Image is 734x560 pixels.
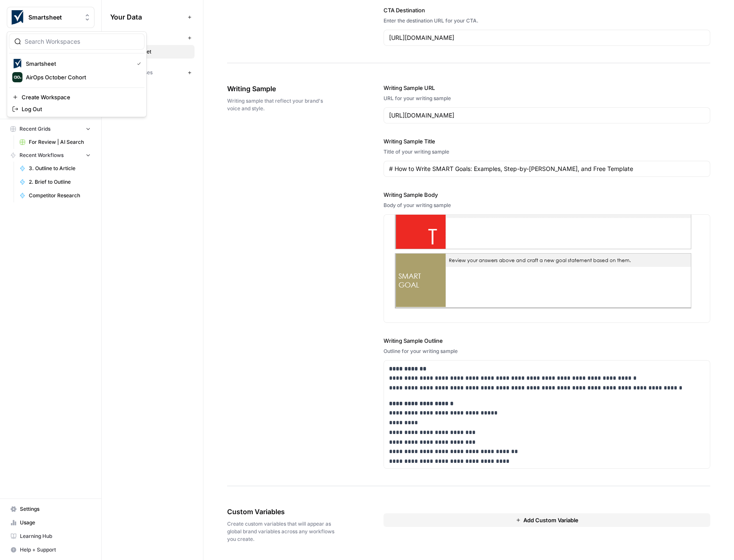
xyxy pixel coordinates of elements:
label: Writing Sample Title [384,137,710,146]
span: 2. Brief to Outline [29,178,91,186]
a: Settings [7,502,95,516]
div: Title of your writing sample [384,148,710,156]
span: Your Data [110,12,184,22]
span: Recent Workflows [19,151,64,159]
div: URL for your writing sample [384,95,710,102]
span: Smartsheet [28,13,80,22]
img: AirOps October Cohort Logo [12,72,22,82]
span: Sitemap [123,83,191,90]
span: Smartsheet [123,48,191,56]
span: Create custom variables that will appear as global brand variables across any workflows you create. [227,520,336,543]
span: Custom Variables [227,507,336,517]
button: Recent Grids [7,123,95,135]
button: Help + Support [7,543,95,557]
a: Usage [7,516,95,529]
a: Smartsheet [110,45,195,59]
a: Sitemap [110,80,195,93]
span: Settings [20,505,91,513]
div: Workspace: Smartsheet [7,31,147,117]
span: Create Workspace [22,93,138,101]
a: Competitor Research [16,189,95,202]
button: Workspace: Smartsheet [7,7,95,28]
span: Competitor Research [29,192,91,199]
label: Writing Sample URL [384,84,710,92]
img: Smartsheet Logo [10,10,25,25]
a: Log Out [9,103,145,115]
div: Body of your writing sample [384,202,710,209]
span: Learning Hub [20,532,91,540]
span: For Review | AI Search [29,138,91,146]
input: www.sundaysoccer.com/game-day [389,111,705,120]
span: AirOps October Cohort [26,73,138,81]
span: Help + Support [20,546,91,554]
span: Writing sample that reflect your brand's voice and style. [227,97,336,112]
a: For Review | AI Search [16,135,95,149]
div: Outline for your writing sample [384,347,710,355]
a: Create Workspace [9,91,145,103]
button: Add Custom Variable [384,513,710,527]
img: Smartsheet Logo [12,59,22,69]
label: Writing Sample Outline [384,336,710,345]
div: Enter the destination URL for your CTA. [384,17,710,25]
span: Usage [20,519,91,526]
label: CTA Destination [384,6,710,14]
span: Smartsheet [26,59,130,68]
input: Game Day Gear Guide [389,165,705,173]
a: 3. Outline to Article [16,162,95,175]
a: 2. Brief to Outline [16,175,95,189]
span: 3. Outline to Article [29,165,91,172]
span: Recent Grids [19,125,50,133]
span: Add Custom Variable [523,516,578,524]
button: Recent Workflows [7,149,95,162]
input: Search Workspaces [25,37,139,46]
a: Learning Hub [7,529,95,543]
input: www.sundaysoccer.com/gearup [389,34,705,42]
span: Log Out [22,105,138,113]
span: Writing Sample [227,84,336,94]
label: Writing Sample Body [384,190,710,199]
